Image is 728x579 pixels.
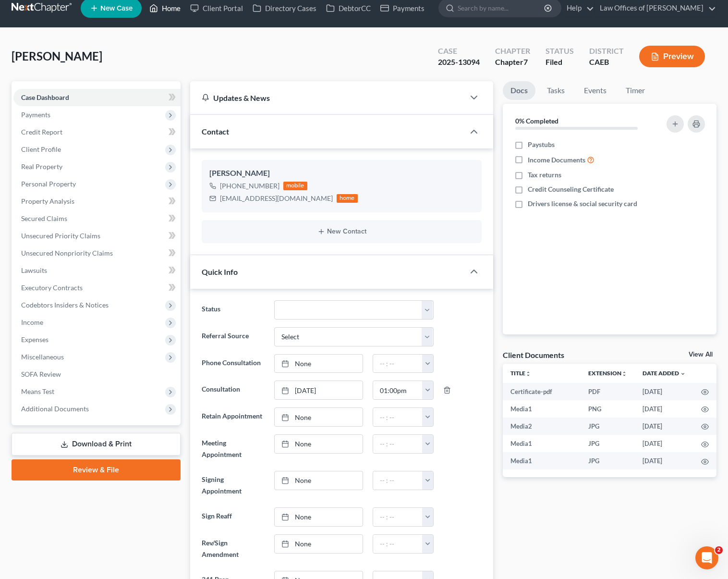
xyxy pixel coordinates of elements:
div: Client Documents [503,350,564,360]
i: unfold_more [525,371,531,377]
a: Credit Report [13,123,181,141]
div: [EMAIL_ADDRESS][DOMAIN_NAME] [220,194,333,203]
label: Referral Source [197,327,269,346]
span: Secured Claims [21,214,67,222]
label: Sign Reaff [197,507,269,527]
input: -- : -- [373,508,423,526]
a: None [275,535,363,553]
td: PDF [581,383,635,400]
span: Contact [202,127,229,136]
span: Unsecured Nonpriority Claims [21,249,113,257]
label: Retain Appointment [197,407,269,427]
td: [DATE] [635,452,693,469]
span: Miscellaneous [21,353,64,361]
a: Secured Claims [13,210,181,227]
input: -- : -- [373,408,423,426]
td: JPG [581,452,635,469]
td: [DATE] [635,435,693,452]
button: Preview [639,46,705,67]
label: Rev/Sign Amendment [197,534,269,563]
a: Review & File [12,459,181,480]
a: Executory Contracts [13,279,181,296]
a: Lawsuits [13,262,181,279]
td: Media1 [503,400,581,418]
span: Unsecured Priority Claims [21,232,100,240]
a: Unsecured Nonpriority Claims [13,245,181,262]
a: Titleunfold_more [510,370,531,377]
input: -- : -- [373,535,423,553]
div: Updates & News [202,93,453,103]
span: New Case [100,5,133,12]
a: Events [576,81,614,100]
span: Drivers license & social security card [528,199,637,209]
div: Filed [546,57,574,68]
a: Case Dashboard [13,89,181,106]
div: CAEB [589,57,624,68]
input: -- : -- [373,435,423,453]
span: Case Dashboard [21,93,69,101]
td: PNG [581,400,635,418]
td: Media1 [503,452,581,469]
a: View All [689,351,713,358]
span: Income Documents [528,155,585,165]
label: Signing Appointment [197,471,269,500]
iframe: Intercom live chat [695,546,718,569]
span: Codebtors Insiders & Notices [21,301,109,309]
a: SOFA Review [13,366,181,383]
label: Status [197,300,269,320]
span: Paystubs [528,140,555,149]
a: Timer [618,81,653,100]
span: Additional Documents [21,405,89,413]
div: Chapter [495,57,530,68]
a: Docs [503,81,535,100]
a: Extensionunfold_more [588,370,627,377]
span: Personal Property [21,180,76,188]
a: None [275,435,363,453]
div: District [589,46,624,57]
div: Chapter [495,46,530,57]
span: Payments [21,111,50,119]
strong: 0% Completed [515,117,558,125]
label: Phone Consultation [197,354,269,373]
div: [PERSON_NAME] [209,168,474,179]
td: [DATE] [635,383,693,400]
div: mobile [283,182,307,190]
span: Client Profile [21,145,61,153]
span: Quick Info [202,267,238,276]
a: Property Analysis [13,193,181,210]
div: 2025-13094 [438,57,480,68]
a: None [275,471,363,490]
a: None [275,408,363,426]
a: Date Added expand_more [643,370,686,377]
td: JPG [581,435,635,452]
span: Means Test [21,387,54,395]
input: -- : -- [373,381,423,399]
span: Expenses [21,335,49,344]
a: Unsecured Priority Claims [13,227,181,245]
a: Tasks [539,81,572,100]
label: Meeting Appointment [197,434,269,463]
span: Real Property [21,162,62,171]
a: [DATE] [275,381,363,399]
span: [PERSON_NAME] [12,49,102,63]
span: Lawsuits [21,266,47,274]
span: SOFA Review [21,370,61,378]
div: home [337,194,358,203]
td: [DATE] [635,400,693,418]
span: 7 [523,57,528,66]
label: Consultation [197,381,269,400]
span: 2 [715,546,723,554]
span: Credit Counseling Certificate [528,185,614,194]
div: Status [546,46,574,57]
a: None [275,508,363,526]
td: Media1 [503,435,581,452]
span: Executory Contracts [21,283,83,292]
span: Tax returns [528,170,561,180]
div: [PHONE_NUMBER] [220,181,279,191]
td: JPG [581,418,635,435]
td: Media2 [503,418,581,435]
div: Case [438,46,480,57]
a: Download & Print [12,433,181,456]
span: Credit Report [21,128,62,136]
i: expand_more [680,371,686,377]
